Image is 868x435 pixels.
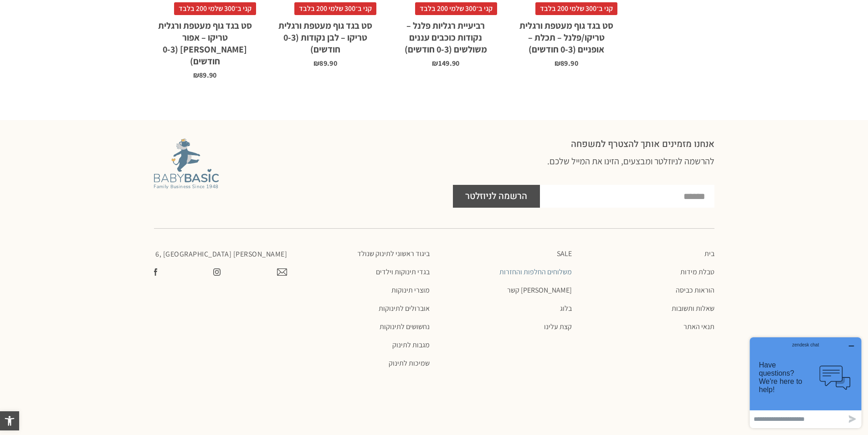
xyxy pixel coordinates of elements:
[193,70,199,80] span: ₪
[515,15,617,55] h2: סט בגד גוף מעטפת ורגלית טריקו/פלנל – תכלת – אופניים (0-3 חודשים)
[313,58,337,68] bdi: 89.90
[296,359,430,368] a: שמיכות לתינוק
[581,286,714,295] a: הוראות כביסה
[154,138,219,189] img: Baby Basic מבית אריה בגדים לתינוקות
[581,249,714,258] a: בית
[555,58,560,68] span: ₪
[277,268,287,276] img: צרו קשר עם בייבי בייסיק במייל
[581,322,714,331] a: תנאי האתר
[154,268,157,276] img: עשו לנו לייק בפייסבוק
[453,138,714,150] h2: אנחנו מזמינים אותך להצטרף למשפחה
[296,267,430,277] a: בגדי תינוקות וילדים
[535,2,617,15] span: קני ב־300 שלמי 200 בלבד
[213,268,221,276] img: צפו בעמוד שלנו באינסטגרם
[296,304,430,313] a: אוברולים לתינוקות
[581,267,714,277] a: טבלת מידות
[465,185,527,208] span: הרשמה לניוזלטר
[439,286,572,295] a: [PERSON_NAME] קשר
[296,341,430,350] a: מגבות לתינוק
[453,185,540,208] button: הרשמה לניוזלטר
[439,267,572,277] a: משלוחים החלפות והחזרות
[453,155,714,180] h3: להרשמה לניוזלטר ומבצעים, הזינו את המייל שלכם.
[395,15,497,55] h2: רביעיית רגליות פלנל – נקודות כוכבים עננים משולשים (0-3 חודשים)
[439,304,572,313] a: בלוג
[555,58,578,68] bdi: 89.90
[746,334,865,432] iframe: Opens a widget where you can chat to one of our agents
[154,249,288,259] p: [PERSON_NAME] 6, [GEOGRAPHIC_DATA]
[296,249,430,258] a: ביגוד ראשוני לתינוק שנולד
[439,322,572,331] a: קצת עלינו
[415,2,497,15] span: קני ב־300 שלמי 200 בלבד
[174,2,256,15] span: קני ב־300 שלמי 200 בלבד
[154,15,256,67] h2: סט בגד גוף מעטפת ורגלית טריקו – אפור [PERSON_NAME] (0-3 חודשים)
[193,70,217,80] bdi: 89.90
[313,58,319,68] span: ₪
[274,15,376,55] h2: סט בגד גוף מעטפת ורגלית טריקו – לבן נקודות (0-3 חודשים)
[439,249,572,258] a: SALE
[296,286,430,295] a: מוצרי תינוקות
[439,249,572,331] nav: תפריט
[581,304,714,313] a: שאלות ותשובות
[296,322,430,331] a: נחשושים לתינוקות
[296,249,430,368] nav: תפריט
[432,58,438,68] span: ₪
[294,2,376,15] span: קני ב־300 שלמי 200 בלבד
[432,58,459,68] bdi: 149.90
[581,249,714,331] nav: תפריט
